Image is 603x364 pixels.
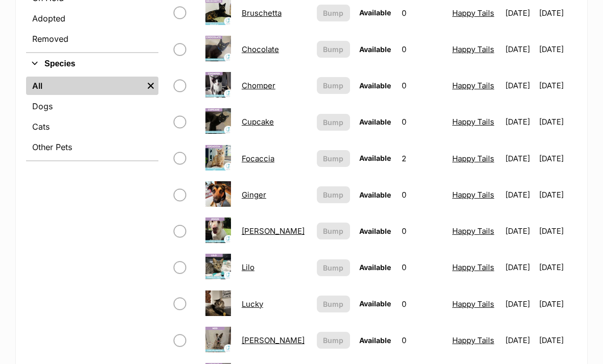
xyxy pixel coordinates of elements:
[501,286,538,322] td: [DATE]
[501,323,538,358] td: [DATE]
[26,75,158,160] div: Species
[359,81,391,90] span: Available
[242,44,279,54] a: Chocolate
[359,263,391,272] span: Available
[242,190,266,200] a: Ginger
[242,154,274,163] a: Focaccia
[398,141,447,176] td: 2
[452,262,494,272] a: Happy Tails
[242,117,274,127] a: Cupcake
[501,213,538,249] td: [DATE]
[398,286,447,322] td: 0
[323,262,343,273] span: Bump
[359,190,391,199] span: Available
[452,81,494,90] a: Happy Tails
[539,286,576,322] td: [DATE]
[359,45,391,54] span: Available
[539,32,576,67] td: [DATE]
[398,323,447,358] td: 0
[323,153,343,164] span: Bump
[317,77,350,94] button: Bump
[323,44,343,55] span: Bump
[539,323,576,358] td: [DATE]
[317,332,350,349] button: Bump
[242,262,254,272] a: Lilo
[539,104,576,139] td: [DATE]
[452,44,494,54] a: Happy Tails
[323,335,343,346] span: Bump
[242,81,275,90] a: Chomper
[26,138,158,156] a: Other Pets
[317,186,350,203] button: Bump
[398,213,447,249] td: 0
[317,296,350,312] button: Bump
[452,190,494,200] a: Happy Tails
[359,227,391,235] span: Available
[452,335,494,345] a: Happy Tails
[359,299,391,308] span: Available
[539,141,576,176] td: [DATE]
[539,213,576,249] td: [DATE]
[317,114,350,131] button: Bump
[398,177,447,212] td: 0
[317,150,350,167] button: Bump
[452,8,494,18] a: Happy Tails
[26,97,158,115] a: Dogs
[539,177,576,212] td: [DATE]
[452,154,494,163] a: Happy Tails
[398,32,447,67] td: 0
[501,32,538,67] td: [DATE]
[317,5,350,21] button: Bump
[359,336,391,345] span: Available
[242,335,305,345] a: [PERSON_NAME]
[323,189,343,200] span: Bump
[501,177,538,212] td: [DATE]
[398,250,447,285] td: 0
[501,104,538,139] td: [DATE]
[26,30,158,48] a: Removed
[452,117,494,127] a: Happy Tails
[323,226,343,236] span: Bump
[317,223,350,239] button: Bump
[323,299,343,309] span: Bump
[359,8,391,17] span: Available
[398,104,447,139] td: 0
[323,117,343,128] span: Bump
[242,8,282,18] a: Bruschetta
[359,154,391,162] span: Available
[539,68,576,103] td: [DATE]
[452,299,494,309] a: Happy Tails
[452,226,494,236] a: Happy Tails
[359,117,391,126] span: Available
[398,68,447,103] td: 0
[143,77,158,95] a: Remove filter
[242,226,305,236] a: [PERSON_NAME]
[26,117,158,136] a: Cats
[323,80,343,91] span: Bump
[242,299,263,309] a: Lucky
[323,8,343,18] span: Bump
[317,259,350,276] button: Bump
[26,9,158,28] a: Adopted
[501,250,538,285] td: [DATE]
[26,77,143,95] a: All
[501,141,538,176] td: [DATE]
[26,57,158,70] button: Species
[501,68,538,103] td: [DATE]
[317,41,350,58] button: Bump
[539,250,576,285] td: [DATE]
